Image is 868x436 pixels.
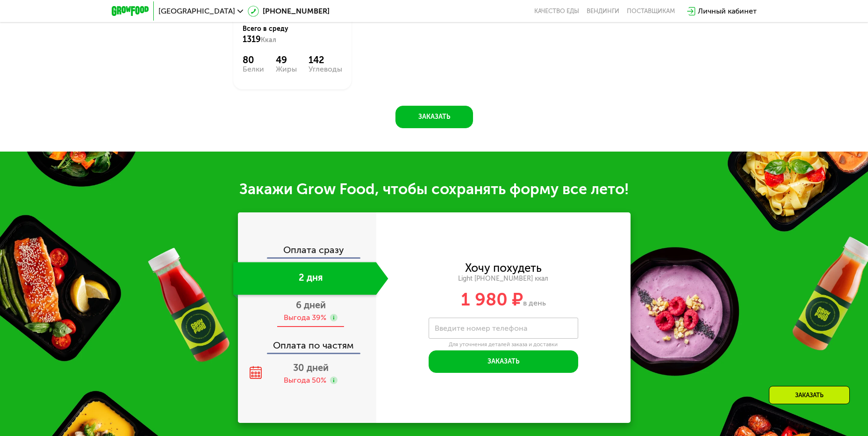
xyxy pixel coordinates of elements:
[239,331,376,353] div: Оплата по частям
[587,7,619,15] a: Вендинги
[293,362,329,373] span: 30 дней
[534,7,579,15] a: Качество еды
[296,299,326,311] span: 6 дней
[243,24,342,45] div: Всего в среду
[308,65,342,73] div: Углеводы
[461,289,523,310] span: 1 980 ₽
[435,326,527,331] label: Введите номер телефона
[308,54,342,65] div: 142
[429,341,578,349] div: Для уточнения деталей заказа и доставки
[769,386,850,404] div: Заказать
[243,34,261,44] span: 1319
[627,7,675,15] div: поставщикам
[243,65,264,73] div: Белки
[284,312,326,323] div: Выгода 39%
[243,54,264,65] div: 80
[523,298,546,307] span: в день
[698,6,757,17] div: Личный кабинет
[261,36,276,44] span: Ккал
[465,263,542,273] div: Хочу похудеть
[376,275,631,283] div: Light [PHONE_NUMBER] ккал
[395,106,473,128] button: Заказать
[276,54,297,65] div: 49
[239,245,376,257] div: Оплата сразу
[429,350,578,373] button: Заказать
[284,375,326,385] div: Выгода 50%
[158,7,235,15] span: [GEOGRAPHIC_DATA]
[248,6,330,17] a: [PHONE_NUMBER]
[276,65,297,73] div: Жиры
